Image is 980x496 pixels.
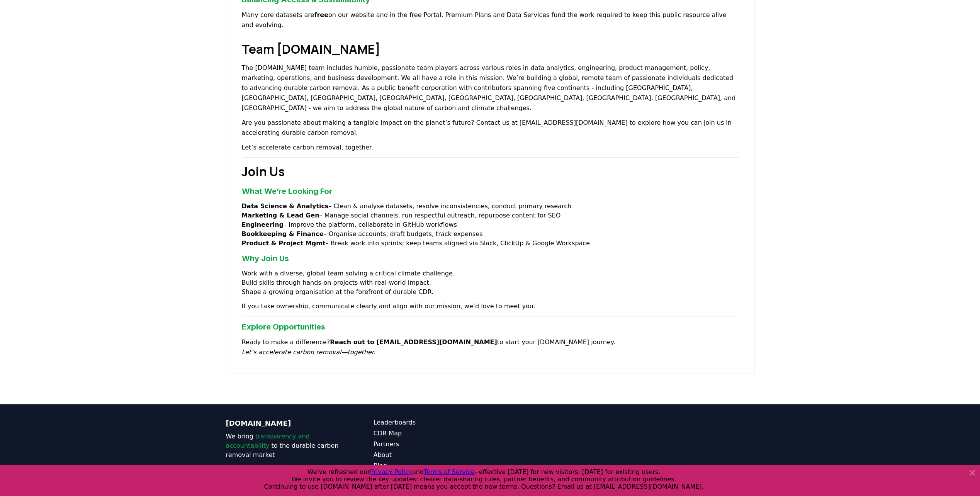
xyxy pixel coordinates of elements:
a: Partners [374,440,490,449]
li: – Clean & analyse datasets, resolve inconsistencies, conduct primary research [242,202,739,211]
h2: Join Us [242,162,739,181]
p: The [DOMAIN_NAME] team includes humble, passionate team players across various roles in data anal... [242,63,739,113]
a: Blog [374,461,490,471]
em: Let’s accelerate carbon removal—together. [242,348,375,356]
p: Ready to make a difference? to start your [DOMAIN_NAME] journey. [242,337,739,357]
a: About [374,450,490,460]
strong: Data Science & Analytics [242,202,329,210]
li: – Organise accounts, draft budgets, track expenses [242,229,739,239]
li: – Manage social channels, run respectful outreach, repurpose content for SEO [242,211,739,220]
strong: Product & Project Mgmt [242,240,326,247]
h3: Why Join Us [242,253,739,264]
strong: Marketing & Lead Gen [242,212,319,219]
strong: Engineering [242,221,284,228]
li: – Break work into sprints; keep teams aligned via Slack, ClickUp & Google Workspace [242,239,739,248]
a: Leaderboards [374,418,490,427]
p: If you take ownership, communicate clearly and align with our mission, we’d love to meet you. [242,301,739,311]
p: Many core datasets are on our website and in the free Portal. Premium Plans and Data Services fun... [242,10,739,30]
a: CDR Map [374,429,490,438]
p: [DOMAIN_NAME] [226,418,343,429]
strong: Bookkeeping & Finance [242,230,324,238]
strong: Reach out to [EMAIL_ADDRESS][DOMAIN_NAME] [330,338,497,346]
h3: What We’re Looking For [242,185,739,197]
span: transparency and accountability [226,433,310,449]
li: Work with a diverse, global team solving a critical climate challenge. [242,269,739,278]
p: Are you passionate about making a tangible impact on the planet’s future? Contact us at [EMAIL_AD... [242,118,739,138]
li: – Improve the platform, collaborate in GitHub workflows [242,220,739,229]
h2: Team [DOMAIN_NAME] [242,40,739,58]
strong: free [314,11,328,19]
h3: Explore Opportunities [242,321,739,333]
li: Shape a growing organisation at the forefront of durable CDR. [242,287,739,297]
p: Let’s accelerate carbon removal, together. [242,143,739,153]
li: Build skills through hands‑on projects with real‑world impact. [242,278,739,287]
p: We bring to the durable carbon removal market [226,432,343,460]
